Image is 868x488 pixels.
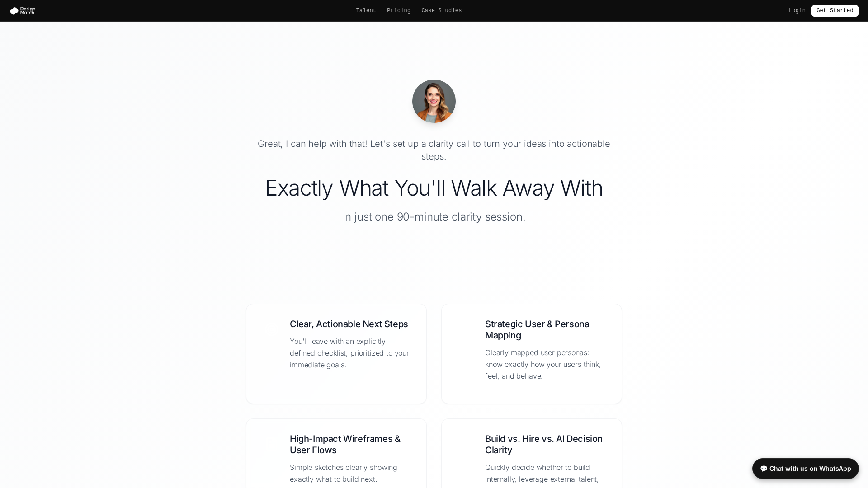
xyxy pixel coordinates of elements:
[811,5,859,17] a: Get Started
[752,458,859,479] a: 💬 Chat with us on WhatsApp
[387,7,410,14] a: Pricing
[412,80,456,123] img: Danielle, founder of DesignMatch
[421,7,462,14] a: Case Studies
[290,319,412,330] h3: Clear, Actionable Next Steps
[246,177,622,199] h1: Exactly What You'll Walk Away With
[290,433,412,456] h3: High-Impact Wireframes & User Flows
[246,137,622,163] p: Great, I can help with that! Let's set up a clarity call to turn your ideas into actionable steps.
[290,461,412,485] p: Simple sketches clearly showing exactly what to build next.
[485,319,607,341] h3: Strategic User & Persona Mapping
[789,7,806,14] a: Login
[260,210,608,224] p: In just one 90-minute clarity session.
[485,433,607,456] h3: Build vs. Hire vs. AI Decision Clarity
[356,7,377,14] a: Talent
[290,335,412,371] p: You'll leave with an explicitly defined checklist, prioritized to your immediate goals.
[485,347,607,382] p: Clearly mapped user personas: know exactly how your users think, feel, and behave.
[9,6,40,15] img: Design Match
